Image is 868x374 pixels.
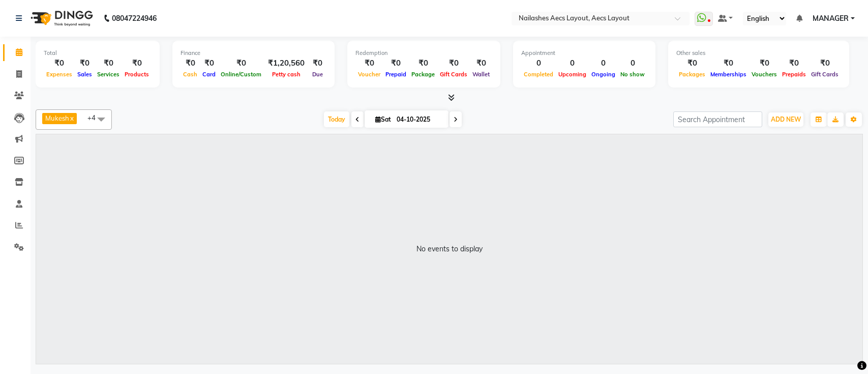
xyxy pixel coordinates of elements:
[521,71,556,78] span: Completed
[75,71,95,78] span: Sales
[676,49,841,57] div: Other sales
[200,71,218,78] span: Card
[122,57,152,69] div: ₹0
[44,57,75,69] div: ₹0
[809,57,841,69] div: ₹0
[324,111,349,127] span: Today
[708,71,749,78] span: Memberships
[200,57,218,69] div: ₹0
[618,71,647,78] span: No show
[373,116,394,123] span: Sat
[44,71,75,78] span: Expenses
[556,71,589,78] span: Upcoming
[521,57,556,69] div: 0
[437,57,470,69] div: ₹0
[87,113,103,122] span: +4
[813,13,849,24] span: MANAGER
[780,71,809,78] span: Prepaids
[310,71,325,78] span: Due
[470,71,492,78] span: Wallet
[95,57,122,69] div: ₹0
[749,57,780,69] div: ₹0
[383,71,409,78] span: Prepaid
[218,71,264,78] span: Online/Custom
[181,71,200,78] span: Cash
[673,111,762,127] input: Search Appointment
[589,71,618,78] span: Ongoing
[618,57,647,69] div: 0
[181,57,200,69] div: ₹0
[771,116,801,123] span: ADD NEW
[355,57,383,69] div: ₹0
[809,71,841,78] span: Gift Cards
[355,49,492,57] div: Redemption
[676,57,708,69] div: ₹0
[589,57,618,69] div: 0
[749,71,780,78] span: Vouchers
[112,4,157,33] b: 08047224946
[437,71,470,78] span: Gift Cards
[780,57,809,69] div: ₹0
[44,49,152,57] div: Total
[556,57,589,69] div: 0
[521,49,647,57] div: Appointment
[181,49,326,57] div: Finance
[122,71,152,78] span: Products
[45,114,69,122] span: Mukesh
[394,112,444,127] input: 2025-10-04
[409,71,437,78] span: Package
[264,57,309,69] div: ₹1,20,560
[355,71,383,78] span: Voucher
[708,57,749,69] div: ₹0
[768,112,803,127] button: ADD NEW
[383,57,409,69] div: ₹0
[409,57,437,69] div: ₹0
[26,4,96,33] img: logo
[218,57,264,69] div: ₹0
[270,71,303,78] span: Petty cash
[309,57,326,69] div: ₹0
[416,244,483,254] div: No events to display
[69,114,74,122] a: x
[676,71,708,78] span: Packages
[470,57,492,69] div: ₹0
[95,71,122,78] span: Services
[75,57,95,69] div: ₹0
